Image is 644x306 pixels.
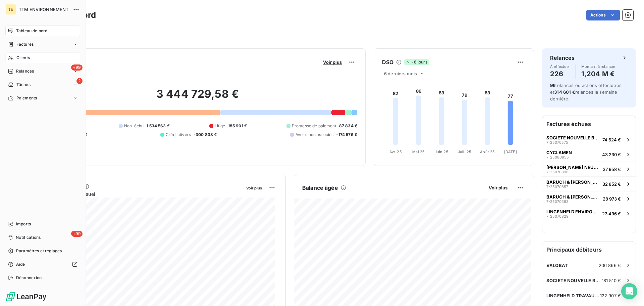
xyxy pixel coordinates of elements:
button: [PERSON_NAME] NEUVES-MAISONS7-2507089637 958 € [542,162,636,176]
span: 185 901 € [228,123,247,129]
button: Voir plus [321,59,344,65]
button: Voir plus [244,185,264,191]
span: Promesse de paiement [292,123,336,129]
span: 6 derniers mois [384,71,417,76]
span: Imports [16,221,31,227]
span: Voir plus [323,59,342,65]
span: À effectuer [550,64,570,69]
span: Tâches [16,82,31,88]
span: Litige [215,123,225,129]
h4: 226 [550,69,570,79]
tspan: Juin 25 [435,149,448,154]
h6: Factures échues [542,116,636,132]
span: 96 [550,83,555,88]
span: Clients [16,55,30,61]
span: -6 jours [404,59,429,65]
span: Déconnexion [16,275,42,281]
span: Relances [16,68,34,74]
span: Chiffre d'affaires mensuel [38,190,241,198]
span: SOCIETE NOUVELLE BEHEM SNB [546,135,600,140]
span: 32 852 € [602,181,621,187]
button: Voir plus [487,185,509,191]
span: Non-échu [124,123,144,129]
tspan: Mai 25 [412,149,425,154]
h6: DSO [382,58,393,66]
h6: Relances [550,54,575,62]
span: Tableau de bord [16,28,47,34]
span: 2 [76,78,83,84]
span: CYCLAMEN [546,150,572,155]
tspan: [DATE] [504,149,517,154]
span: 43 230 € [602,152,621,157]
h6: Principaux débiteurs [542,242,636,258]
span: Voir plus [246,186,262,190]
span: +99 [71,231,83,237]
span: Montant à relancer [581,64,615,69]
span: Aide [16,261,25,267]
div: TE [5,4,16,15]
button: SOCIETE NOUVELLE BEHEM SNB7-2507057574 624 € [542,132,636,147]
img: Logo LeanPay [5,291,47,302]
span: Paramètres et réglages [16,248,62,254]
span: 7-25070575 [546,140,568,144]
span: 7-25070896 [546,170,569,174]
span: 1 534 563 € [146,123,170,129]
span: LINGENHELD TRAVAUX SPECIAUX [546,293,600,298]
span: Factures [16,41,34,47]
span: SOCIETE NOUVELLE BEHEM SNB [546,278,602,283]
span: 28 973 € [603,196,621,202]
span: 7-25070829 [546,214,569,218]
span: -300 833 € [194,132,217,138]
span: +99 [71,64,83,71]
span: Avoirs non associés [296,132,334,138]
h6: Balance âgée [302,184,338,192]
span: 122 907 € [600,293,621,298]
button: BARUCH & [PERSON_NAME]7-2507039328 973 € [542,191,636,206]
span: TTM ENVIRONNEMENT [19,7,69,12]
button: LINGENHELD ENVIRONNEMENT [GEOGRAPHIC_DATA]7-2507082923 496 € [542,206,636,221]
span: [PERSON_NAME] NEUVES-MAISONS [546,165,600,170]
tspan: Avr. 25 [389,149,402,154]
span: BARUCH & [PERSON_NAME] [546,179,600,185]
span: Notifications [16,234,41,241]
span: 74 624 € [602,137,621,142]
span: Paiements [16,95,37,101]
span: LINGENHELD ENVIRONNEMENT [GEOGRAPHIC_DATA] [546,209,599,214]
span: relances ou actions effectuées et relancés la semaine dernière. [550,83,622,101]
span: 37 958 € [603,167,621,172]
button: Actions [586,10,620,20]
span: 206 866 € [599,263,621,268]
span: 87 834 € [339,123,357,129]
button: CYCLAMEN7-2508095543 230 € [542,147,636,162]
span: 7-25070657 [546,185,568,189]
a: Aide [5,259,80,270]
span: 7-25070393 [546,200,569,204]
button: BARUCH & [PERSON_NAME]7-2507065732 852 € [542,176,636,191]
span: 314 601 € [554,89,575,95]
div: Open Intercom Messenger [621,283,637,299]
h2: 3 444 729,58 € [38,87,357,107]
h4: 1,204 M € [581,69,615,79]
span: Voir plus [489,185,507,190]
span: VALOBAT [546,263,568,268]
span: BARUCH & [PERSON_NAME] [546,194,600,200]
span: 7-25080955 [546,155,569,159]
tspan: Août 25 [480,149,495,154]
span: Crédit divers [166,132,191,138]
span: 23 496 € [602,211,621,216]
tspan: Juil. 25 [458,149,471,154]
span: 181 510 € [602,278,621,283]
span: -174 576 € [336,132,357,138]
